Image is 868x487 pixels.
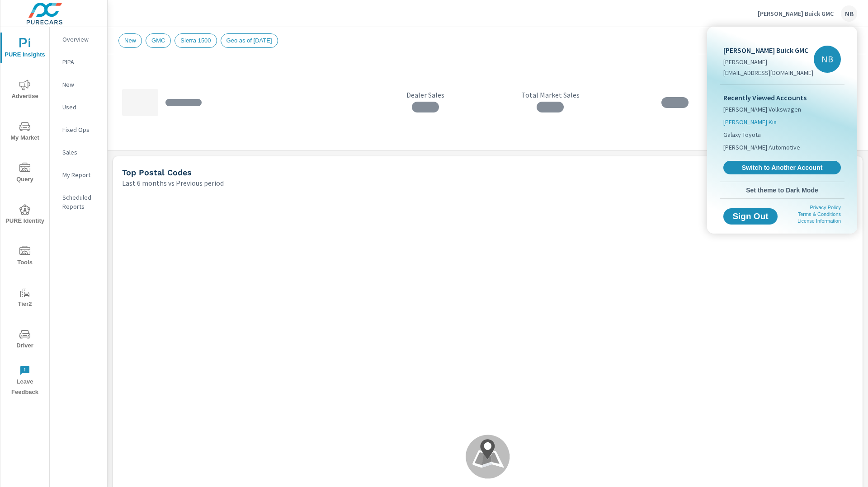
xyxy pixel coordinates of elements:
p: [PERSON_NAME] [723,57,813,66]
p: Recently Viewed Accounts [723,92,841,103]
span: [PERSON_NAME] Volkswagen [723,105,801,114]
span: [PERSON_NAME] Automotive [723,143,800,152]
a: Terms & Conditions [798,211,841,217]
a: Switch to Another Account [723,161,841,174]
span: Switch to Another Account [728,164,836,172]
span: [PERSON_NAME] Kia [723,117,777,126]
button: Sign Out [723,208,778,225]
span: Set theme to Dark Mode [723,186,841,194]
a: Privacy Policy [810,205,841,210]
div: NB [814,46,841,73]
button: Set theme to Dark Mode [720,182,844,198]
span: Sign Out [731,212,770,220]
a: License Information [797,218,841,224]
span: Galaxy Toyota [723,130,761,139]
p: [PERSON_NAME] Buick GMC [723,45,813,56]
p: [EMAIL_ADDRESS][DOMAIN_NAME] [723,68,813,77]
